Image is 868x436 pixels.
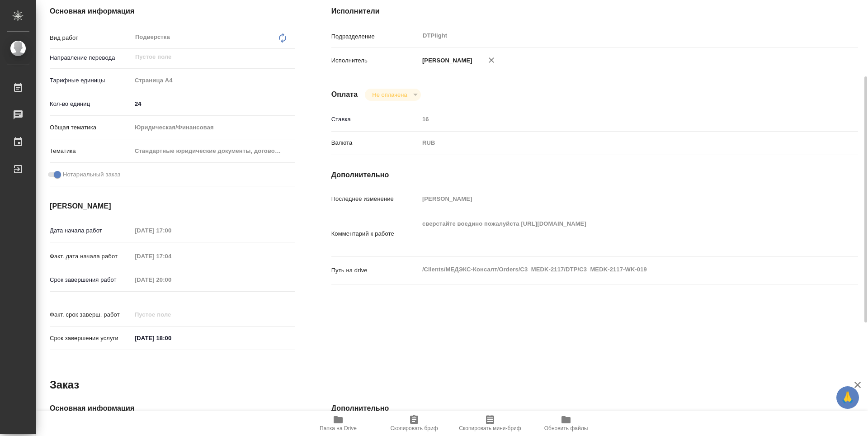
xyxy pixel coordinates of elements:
button: Скопировать мини-бриф [452,411,528,436]
div: Не оплачена [365,89,420,101]
p: Общая тематика [50,123,132,132]
h4: Дополнительно [331,403,858,414]
button: 🙏 [836,386,859,409]
p: Факт. срок заверш. работ [50,310,132,319]
h4: Основная информация [50,6,295,17]
p: Дата начала работ [50,226,132,235]
p: Вид работ [50,33,132,43]
p: Направление перевода [50,53,132,62]
p: Срок завершения услуги [50,334,132,343]
button: Не оплачена [369,91,410,99]
p: Последнее изменение [331,194,419,204]
div: Страница А4 [132,73,295,88]
span: Скопировать мини-бриф [459,425,521,431]
input: Пустое поле [132,250,211,263]
h2: Заказ [50,378,79,392]
textarea: /Clients/МЕДЭКС-Консалт/Orders/C3_MEDK-2117/DTP/C3_MEDK-2117-WK-019 [419,262,814,277]
p: Подразделение [331,32,419,41]
input: Пустое поле [132,308,211,321]
span: Обновить файлы [544,425,588,431]
h4: Исполнители [331,6,858,17]
input: Пустое поле [132,224,211,237]
div: RUB [419,135,814,151]
p: Кол-во единиц [50,100,132,109]
button: Скопировать бриф [376,411,452,436]
span: Скопировать бриф [390,425,438,431]
span: Папка на Drive [320,425,357,431]
button: Обновить файлы [528,411,604,436]
h4: Основная информация [50,403,295,414]
input: ✎ Введи что-нибудь [132,332,211,345]
p: Исполнитель [331,56,419,65]
p: Валюта [331,138,419,147]
input: Пустое поле [134,52,274,62]
h4: [PERSON_NAME] [50,201,295,212]
p: Тарифные единицы [50,76,132,85]
input: Пустое поле [419,192,814,205]
button: Папка на Drive [300,411,376,436]
p: Ставка [331,115,419,124]
textarea: сверстайте воедино пожалуйста [URL][DOMAIN_NAME] [419,216,814,250]
p: Срок завершения работ [50,275,132,284]
div: Стандартные юридические документы, договоры, уставы [132,143,295,159]
button: Удалить исполнителя [481,50,501,70]
p: [PERSON_NAME] [419,56,472,65]
input: Пустое поле [419,113,814,126]
span: 🙏 [840,388,855,407]
p: Факт. дата начала работ [50,252,132,261]
p: Комментарий к работе [331,229,419,238]
p: Путь на drive [331,266,419,275]
input: Пустое поле [132,273,211,286]
h4: Дополнительно [331,170,858,180]
h4: Оплата [331,89,358,100]
input: ✎ Введи что-нибудь [132,97,295,110]
span: Нотариальный заказ [63,170,120,179]
p: Тематика [50,147,132,156]
div: Юридическая/Финансовая [132,120,295,135]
